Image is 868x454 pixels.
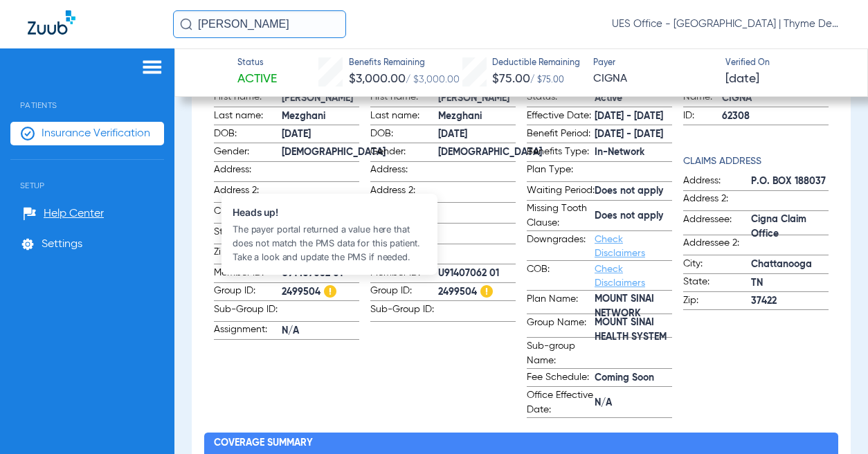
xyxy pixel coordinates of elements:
[28,10,75,35] img: Zuub Logo
[438,145,542,160] span: [DEMOGRAPHIC_DATA]
[725,57,845,70] span: Verified On
[527,370,595,387] span: Fee Schedule:
[237,71,277,88] span: Active
[370,127,438,143] span: DOB:
[799,388,868,454] iframe: Chat Widget
[530,76,564,84] span: / $75.00
[214,163,282,181] span: Address:
[214,127,282,143] span: DOB:
[438,127,516,142] span: [DATE]
[527,388,595,417] span: Office Effective Date:
[751,220,829,235] span: Cigna Claim Office
[438,109,516,124] span: Mezghani
[282,109,359,124] span: Mezghani
[349,57,460,70] span: Benefits Remaining
[527,233,595,260] span: Downgrades:
[214,109,282,125] span: Last name:
[406,75,460,84] span: / $3,000.00
[527,127,595,143] span: Benefit Period:
[141,59,163,75] img: hamburger-icon
[438,91,516,106] span: [PERSON_NAME]
[324,285,336,298] img: Hazard
[527,262,595,290] span: COB:
[527,109,595,125] span: Effective Date:
[214,302,282,321] span: Sub-Group ID:
[683,275,751,291] span: State:
[492,73,530,85] span: $75.00
[683,154,829,169] h4: Claims Address
[282,145,386,160] span: [DEMOGRAPHIC_DATA]
[595,184,672,199] span: Does not apply
[595,91,672,106] span: Active
[595,264,645,288] a: Check Disclaimers
[438,266,516,281] span: U91407062 01
[683,109,722,125] span: ID:
[214,225,282,244] span: State:
[180,18,192,30] img: Search Icon
[595,109,672,124] span: [DATE] - [DATE]
[214,266,282,282] span: Member ID:
[527,201,595,230] span: Missing Tooth Clause:
[722,109,829,124] span: 62308
[438,285,516,300] span: 2499504
[214,145,282,161] span: Gender:
[370,109,438,125] span: Last name:
[214,323,282,339] span: Assignment:
[595,396,672,410] span: N/A
[527,163,595,181] span: Plan Type:
[683,257,751,273] span: City:
[595,209,672,224] span: Does not apply
[595,323,672,337] span: MOUNT SINAI HEALTH SYSTEM
[233,205,426,219] span: Heads up!
[282,91,359,106] span: [PERSON_NAME]
[751,294,829,309] span: 37422
[237,57,277,70] span: Status
[683,293,751,310] span: Zip:
[370,145,438,161] span: Gender:
[751,257,829,272] span: Chattanooga
[593,71,713,88] span: CIGNA
[480,285,493,298] img: Hazard
[370,163,438,181] span: Address:
[42,237,82,251] span: Settings
[23,207,104,221] a: Help Center
[214,90,282,107] span: First name:
[370,90,438,107] span: First name:
[214,284,282,300] span: Group ID:
[10,80,164,110] span: Patients
[214,183,282,202] span: Address 2:
[10,160,164,190] span: Setup
[173,10,346,38] input: Search for patients
[527,292,595,314] span: Plan Name:
[282,285,359,300] span: 2499504
[725,71,759,88] span: [DATE]
[595,371,672,385] span: Coming Soon
[42,127,150,140] span: Insurance Verification
[233,222,426,264] div: The payer portal returned a value here that does not match the PMS data for this patient. Take a ...
[282,127,359,142] span: [DATE]
[44,207,104,221] span: Help Center
[349,73,406,85] span: $3,000.00
[527,145,595,161] span: Benefits Type:
[683,174,751,190] span: Address:
[214,245,282,264] span: Zip:
[751,276,829,291] span: TN
[527,183,595,200] span: Waiting Period:
[683,192,751,210] span: Address 2:
[527,90,595,107] span: Status:
[595,235,645,258] a: Check Disclaimers
[595,127,672,142] span: [DATE] - [DATE]
[527,316,595,338] span: Group Name:
[492,57,580,70] span: Deductible Remaining
[214,204,282,223] span: City:
[751,174,829,189] span: P.O. BOX 188037
[595,145,672,160] span: In-Network
[722,91,829,106] span: CIGNA
[593,57,713,70] span: Payer
[683,90,722,107] span: Name:
[683,236,751,255] span: Addressee 2:
[282,324,359,338] span: N/A
[595,299,672,314] span: MOUNT SINAI NETWORK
